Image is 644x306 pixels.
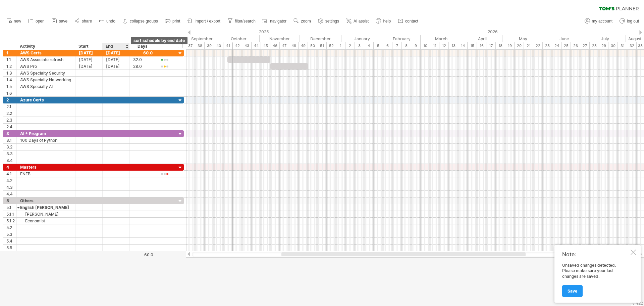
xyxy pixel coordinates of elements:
[439,42,449,49] div: 12
[562,251,629,258] div: Note:
[252,42,261,49] div: 44
[374,17,393,26] a: help
[20,97,72,103] div: Azure Certs
[632,301,643,306] div: v 422
[233,42,242,49] div: 42
[6,238,16,244] div: 5.4
[6,70,16,76] div: 1.3
[20,204,72,211] div: English [PERSON_NAME]
[20,211,72,217] div: [PERSON_NAME]
[20,171,72,177] div: ENEB
[590,42,599,49] div: 28
[618,42,627,49] div: 31
[121,17,160,26] a: collapse groups
[6,184,16,190] div: 4.3
[354,19,369,24] span: AI assist
[580,42,590,49] div: 27
[430,42,439,49] div: 11
[195,42,205,49] div: 38
[345,42,355,49] div: 2
[462,35,502,42] div: April 2026
[392,42,402,49] div: 7
[75,63,103,70] div: [DATE]
[280,42,289,49] div: 47
[20,130,72,137] div: AI + Program
[421,35,462,42] div: March 2026
[6,177,16,184] div: 4.2
[6,198,16,204] div: 5
[6,56,16,63] div: 1.1
[486,42,496,49] div: 17
[608,42,618,49] div: 30
[583,17,614,26] a: my account
[218,35,260,42] div: October 2025
[223,42,233,49] div: 41
[270,42,280,49] div: 46
[552,42,561,49] div: 24
[383,19,391,24] span: help
[289,42,299,49] div: 48
[562,285,583,297] a: Save
[6,117,16,123] div: 2.3
[411,42,421,49] div: 9
[242,42,252,49] div: 43
[50,17,69,26] a: save
[502,35,544,42] div: May 2026
[396,17,420,26] a: contact
[458,42,468,49] div: 14
[468,42,477,49] div: 15
[6,63,16,70] div: 1.2
[561,42,571,49] div: 25
[20,56,72,63] div: AWS Associate refresh
[374,42,383,49] div: 5
[270,19,286,24] span: navigator
[260,35,300,42] div: November 2025
[571,42,580,49] div: 26
[6,231,16,237] div: 5.3
[341,35,383,42] div: January 2026
[73,17,94,26] a: share
[562,263,629,297] div: Unsaved changes detected. Please make sure your last changes are saved.
[178,35,218,42] div: September 2025
[6,50,16,56] div: 1
[75,50,103,56] div: [DATE]
[449,42,458,49] div: 13
[6,191,16,197] div: 4.4
[20,83,72,90] div: AWS Specialty AI
[185,17,222,26] a: import / export
[6,124,16,130] div: 2.4
[524,42,533,49] div: 21
[261,17,288,26] a: navigator
[6,83,16,90] div: 1.5
[308,42,317,49] div: 50
[405,19,418,24] span: contact
[568,289,577,294] span: Save
[6,211,16,217] div: 5.1.1
[20,77,72,83] div: AWS Specialty Networking
[6,103,16,110] div: 2.1
[6,218,16,224] div: 5.1.2
[6,77,16,83] div: 1.4
[6,157,16,164] div: 3.4
[6,150,16,157] div: 3.3
[292,17,313,26] a: zoom
[599,42,608,49] div: 29
[6,164,16,170] div: 4
[496,42,505,49] div: 18
[186,42,195,49] div: 37
[205,42,214,49] div: 39
[515,42,524,49] div: 20
[78,43,99,50] div: Start
[75,56,103,63] div: [DATE]
[20,50,72,56] div: AWS Certs
[301,19,311,24] span: zoom
[26,17,47,26] a: open
[592,19,612,24] span: my account
[130,252,153,257] div: 60.0
[6,144,16,150] div: 3.2
[344,17,371,26] a: AI assist
[6,245,16,251] div: 5.5
[129,43,156,50] div: Days
[6,204,16,211] div: 5.1
[533,42,543,49] div: 22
